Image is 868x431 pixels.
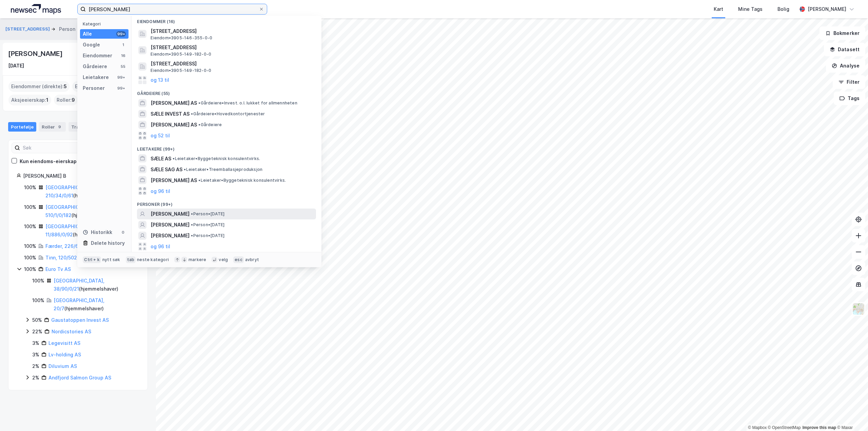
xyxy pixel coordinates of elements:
a: Improve this map [803,425,836,430]
div: Gårdeiere (55) [132,85,321,98]
span: Gårdeiere • Invest. o.l. lukket for allmennheten [198,100,297,106]
span: 9 [72,96,75,104]
span: [STREET_ADDRESS] [151,27,313,35]
a: [GEOGRAPHIC_DATA], 11/886/0/92 [45,223,96,237]
span: • [191,111,193,116]
div: 3% [32,351,39,359]
button: Tags [834,92,865,105]
a: Færder, 226/62 [45,243,81,249]
button: Bokmerker [820,26,865,40]
div: [PERSON_NAME] [808,5,846,13]
span: • [198,178,200,183]
div: Google [83,41,100,49]
span: Gårdeiere • Hovedkontortjenester [191,111,265,117]
div: Transaksjoner [68,122,116,132]
div: 100% [32,296,44,305]
a: OpenStreetMap [768,425,801,430]
button: og 13 til [151,76,169,84]
div: [DATE] [8,62,24,70]
span: Leietaker • Treemballasjeproduksjon [184,167,262,172]
span: 1 [46,96,48,104]
span: Person • [DATE] [191,233,224,238]
span: [PERSON_NAME] AS [151,121,197,129]
div: Personer (99+) [132,196,321,209]
span: Eiendom • 3905-149-182-0-0 [151,52,211,57]
div: Eiendommer [83,52,112,60]
a: Mapbox [748,425,767,430]
div: 99+ [116,31,126,37]
div: 100% [24,203,36,211]
input: Søk på adresse, matrikkel, gårdeiere, leietakere eller personer [86,4,259,14]
span: 5 [64,82,67,91]
div: Mine Tags [738,5,763,13]
div: Leietakere [83,73,109,81]
div: 99+ [116,85,126,91]
span: Leietaker • Byggeteknisk konsulentvirks. [198,178,286,183]
div: ( hjemmelshaver ) [45,242,121,250]
span: SÆLE SAG AS [151,165,182,174]
span: Eiendom • 3905-146-355-0-0 [151,35,212,41]
span: [PERSON_NAME] [151,221,190,229]
span: • [184,167,186,172]
img: Z [852,302,865,315]
div: Gårdeiere [83,62,107,71]
div: Delete history [91,239,125,247]
a: [GEOGRAPHIC_DATA], 38/90/0/21 [54,278,104,292]
div: 100% [24,254,36,262]
button: [STREET_ADDRESS] [5,26,51,33]
div: ( hjemmelshaver ) [45,183,139,200]
span: [PERSON_NAME] [151,210,190,218]
span: [STREET_ADDRESS] [151,60,313,68]
div: Leietakere (99+) [132,141,321,153]
span: Eiendom • 3905-149-182-0-0 [151,68,211,73]
div: tab [126,256,136,263]
div: Eiendommer (Indirekte) : [72,81,140,92]
iframe: Chat Widget [834,398,868,431]
a: Euro Tv AS [45,266,71,272]
a: Lv-holding AS [48,352,81,357]
div: Kart [714,5,723,13]
div: 9 [56,123,63,130]
span: [PERSON_NAME] AS [151,176,197,184]
span: • [173,156,175,161]
a: Nordicstories AS [52,329,91,334]
span: • [191,211,193,216]
div: Kun eiendoms-eierskap [20,157,77,165]
div: Eiendommer (16) [132,14,321,26]
div: Eiendommer (direkte) : [8,81,70,92]
div: 100% [24,183,36,192]
div: 100% [24,222,36,231]
span: SÆLE INVEST AS [151,110,190,118]
span: Person • [DATE] [191,211,224,217]
div: 99+ [116,75,126,80]
div: Aksjeeierskap : [8,95,51,105]
span: [PERSON_NAME] [151,232,190,240]
div: Alle [83,30,92,38]
span: • [191,222,193,227]
a: [GEOGRAPHIC_DATA], 210/34/0/61 [45,184,96,198]
div: Bolig [777,5,789,13]
span: • [191,233,193,238]
span: [PERSON_NAME] AS [151,99,197,107]
div: ( hjemmelshaver ) [54,277,139,293]
a: Legevisitt AS [48,340,80,346]
a: Andfjord Salmon Group AS [48,375,111,380]
span: • [198,100,200,105]
div: ( hjemmelshaver ) [45,203,139,219]
div: 3% [32,339,39,347]
div: neste kategori [137,257,169,262]
div: 0 [120,230,126,235]
div: ( hjemmelshaver ) [45,254,116,262]
div: 1 [120,42,126,47]
button: Analyse [826,59,865,73]
div: ( hjemmelshaver ) [54,296,139,313]
div: avbryt [245,257,259,262]
div: ( hjemmelshaver ) [45,222,139,239]
div: Roller [39,122,66,132]
div: 100% [24,265,36,273]
span: Gårdeiere [198,122,222,128]
div: velg [219,257,228,262]
div: Historikk [83,228,112,236]
div: 55 [120,64,126,69]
